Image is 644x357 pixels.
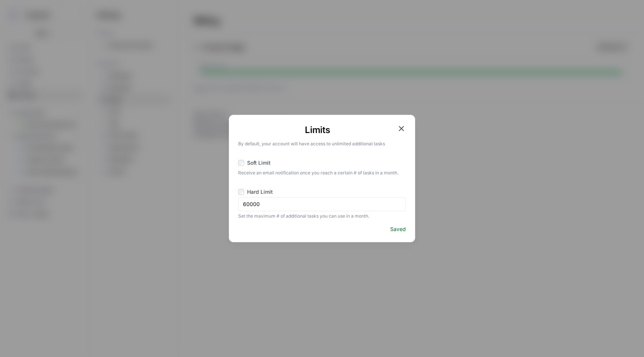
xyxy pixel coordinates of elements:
input: 0 [243,200,401,208]
span: Receive an email notification once you reach a certain # of tasks in a month. [238,168,406,176]
span: Saved [390,225,406,233]
span: Set the maximum # of additional tasks you can use in a month. [238,211,406,219]
h1: Limits [238,124,397,136]
input: Soft Limit [238,160,244,166]
p: By default, your account will have access to unlimited additional tasks [238,139,406,147]
span: Hard Limit [247,188,273,196]
span: Soft Limit [247,159,271,167]
input: Hard Limit [238,189,244,195]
